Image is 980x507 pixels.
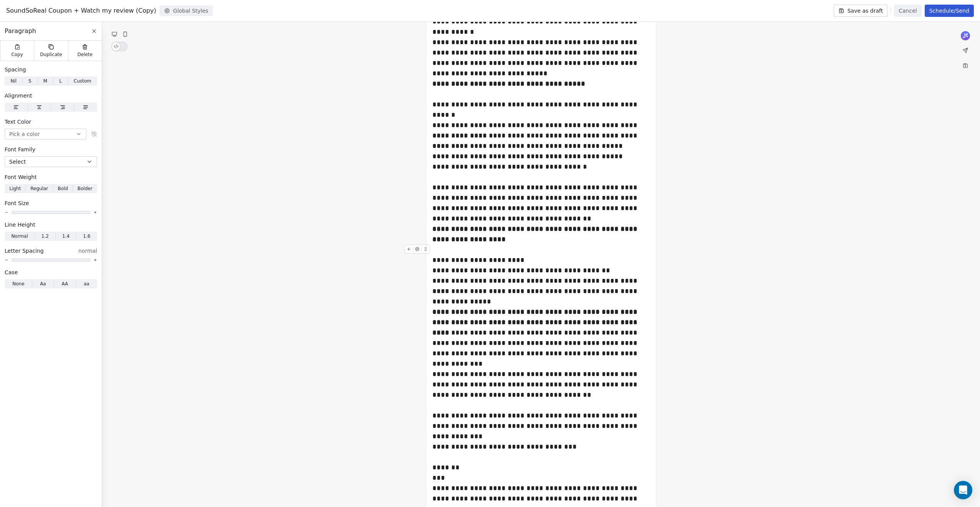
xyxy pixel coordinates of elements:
[5,199,29,207] span: Font Size
[61,280,68,287] span: AA
[10,78,17,84] span: Nil
[9,158,26,166] span: Select
[78,185,93,192] span: Bolder
[59,78,62,84] span: L
[9,185,21,192] span: Light
[954,481,972,499] div: Open Intercom Messenger
[83,233,90,240] span: 1.6
[12,280,24,287] span: None
[5,247,44,255] span: Letter Spacing
[78,247,97,255] span: normal
[5,129,86,139] button: Pick a color
[78,51,93,58] span: Delete
[43,78,47,84] span: M
[5,27,36,36] span: Paragraph
[30,185,48,192] span: Regular
[5,146,35,153] span: Font Family
[84,280,89,287] span: aa
[11,51,23,58] span: Copy
[41,233,49,240] span: 1.2
[5,92,32,99] span: Alignment
[74,78,91,84] span: Custom
[5,66,26,73] span: Spacing
[5,268,18,276] span: Case
[40,280,46,287] span: Aa
[58,185,68,192] span: Bold
[925,5,974,17] button: Schedule/Send
[40,51,62,58] span: Duplicate
[6,6,156,15] span: SoundSoReal Coupon + Watch my review (Copy)
[5,221,35,229] span: Line Height
[159,5,213,16] button: Global Styles
[28,78,31,84] span: S
[62,233,70,240] span: 1.4
[11,233,28,240] span: Normal
[834,5,888,17] button: Save as draft
[894,5,921,17] button: Cancel
[5,173,37,181] span: Font Weight
[5,118,31,126] span: Text Color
